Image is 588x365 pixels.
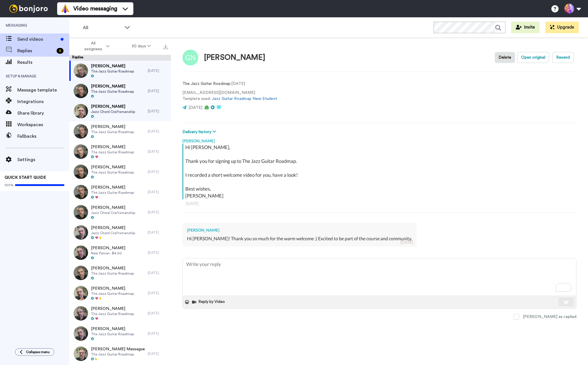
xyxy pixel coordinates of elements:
div: [DATE] [186,201,573,206]
span: 100% [5,183,14,187]
img: 48a9d280-6875-4124-a421-4ca90e4574d9-thumb.jpg [74,64,88,78]
img: 9934fd9d-9db8-4b28-a1d3-3ef1a2a7ec3c-thumb.jpg [74,104,88,118]
a: [PERSON_NAME]The Jazz Guitar Roadmap[DATE] [69,263,171,283]
img: e5268d6c-1b6c-4c63-8e7a-7aefe419f042-thumb.jpg [74,124,88,139]
img: 99df5863-57ed-4099-821d-07b18c981a4f-thumb.jpg [74,84,88,98]
span: All [83,24,122,31]
span: [PERSON_NAME] [91,83,134,89]
a: [PERSON_NAME]New Patron - $4.00[DATE] [69,243,171,263]
span: The Jazz Guitar Roadmap [91,150,134,154]
img: b07d766f-b73c-4b27-a056-b113ccdc1bf9-thumb.jpg [74,266,88,280]
textarea: To enrich screen reader interactions, please activate Accessibility in Grammarly extension settings [183,258,576,295]
img: Image of Giorgi Nikolaishvili [182,50,198,66]
a: [PERSON_NAME]The Jazz Guitar Roadmap[DATE] [69,182,171,202]
span: Fallbacks [17,133,69,140]
span: The Jazz Guitar Roadmap [91,352,145,357]
div: [PERSON_NAME] [204,53,265,62]
span: [PERSON_NAME] [91,124,134,130]
span: [PERSON_NAME] [91,144,134,150]
span: [PERSON_NAME] [91,245,125,251]
span: Jazz Chord Craftsmanship [91,231,135,235]
div: [DATE] [148,271,168,275]
span: The Jazz Guitar Roadmap [91,89,134,94]
div: [PERSON_NAME] as replied [523,314,576,320]
div: [DATE] [148,109,168,113]
span: The Jazz Guitar Roadmap [91,69,134,74]
img: export.svg [163,44,168,49]
div: [PERSON_NAME] [182,135,576,144]
span: The Jazz Guitar Roadmap [91,312,134,316]
span: Video messaging [73,5,117,13]
img: 6295ff2a-ea47-40c1-abdd-0c21c037e4a2-thumb.jpg [74,225,88,240]
img: fd03449a-9bdf-4810-898b-e1d42d50d9b6-thumb.jpg [74,185,88,199]
img: 32902e1c-50be-4c2f-969c-1a205e0fa174-thumb.jpg [74,326,88,341]
button: Export all results that match these filters now. [162,42,170,51]
span: [PERSON_NAME] [91,225,135,231]
span: Integrations [17,98,69,105]
span: Send videos [17,36,58,43]
div: [DATE] [148,291,168,295]
a: [PERSON_NAME]Jazz Chord Craftsmanship[DATE] [69,222,171,243]
span: [PERSON_NAME] [91,185,134,190]
img: bj-logo-header-white.svg [7,5,50,13]
button: Delivery history [182,129,218,135]
a: [PERSON_NAME]The Jazz Guitar Roadmap[DATE] [69,283,171,303]
span: The Jazz Guitar Roadmap [91,291,134,296]
span: The Jazz Guitar Roadmap [91,170,134,175]
div: [DATE] [148,311,168,316]
span: [PERSON_NAME] [91,306,134,312]
a: [PERSON_NAME]Jazz Chord Craftsmanship[DATE] [69,101,171,121]
a: [PERSON_NAME]The Jazz Guitar Roadmap[DATE] [69,121,171,141]
button: Resend [552,52,574,63]
div: [DATE] [148,89,168,93]
a: [PERSON_NAME]The Jazz Guitar Roadmap[DATE] [69,81,171,101]
a: [PERSON_NAME]The Jazz Guitar Roadmap[DATE] [69,141,171,162]
div: [DATE] [148,210,168,215]
img: a36b4d59-e647-495c-b34f-b23bf18ac444-thumb.jpg [74,205,88,219]
a: [PERSON_NAME] MassagueThe Jazz Guitar Roadmap[DATE] [69,344,171,364]
span: [PERSON_NAME] Massague [91,346,145,352]
span: Workspaces [17,121,69,128]
strong: The Jazz Guitar Roadmap [182,82,230,86]
span: [PERSON_NAME] [91,164,134,170]
img: 91f626db-0cd5-4c4c-88b4-37ebc967977d-thumb.jpg [74,144,88,159]
span: [PERSON_NAME] [91,286,134,291]
a: [PERSON_NAME]The Jazz Guitar Roadmap[DATE] [69,303,171,323]
span: All assignees [81,40,105,52]
span: Share library [17,110,69,117]
img: 7aba595a-56bb-46c7-8aef-2c12a3b0cbc8-thumb.jpg [74,347,88,361]
div: Hi [PERSON_NAME], Thank you for signing up to The Jazz Guitar Roadmap. I recorded a short welcome... [185,144,575,199]
span: Jazz Chord Craftsmanship [91,211,135,215]
span: Collapse menu [26,350,50,354]
span: [PERSON_NAME] [91,63,134,69]
button: Collapse menu [15,348,54,356]
div: [DATE] [148,230,168,235]
div: [PERSON_NAME] [187,227,412,233]
button: Invite [511,22,540,33]
button: Reply by Video [191,298,227,306]
div: [DATE] [148,129,168,134]
button: Delete [495,52,515,63]
img: vm-color.svg [61,4,70,13]
button: 30 days [121,41,162,51]
div: [DATE] [148,68,168,73]
span: The Jazz Guitar Roadmap [91,332,134,336]
a: [PERSON_NAME]The Jazz Guitar Roadmap[DATE] [69,61,171,81]
span: New Patron - $4.00 [91,251,125,256]
a: [PERSON_NAME]Jazz Chord Craftsmanship[DATE] [69,202,171,222]
span: The Jazz Guitar Roadmap [91,190,134,195]
span: [PERSON_NAME] [91,265,134,271]
img: 5d5aa53e-5232-4eda-bfe8-75a3d6369ea6-thumb.jpg [74,245,88,260]
div: [DATE] [148,250,168,255]
div: [DATE] [148,190,168,194]
span: [PERSON_NAME] [91,205,135,211]
a: [PERSON_NAME]The Jazz Guitar Roadmap[DATE] [69,323,171,344]
span: The Jazz Guitar Roadmap [91,271,134,276]
span: QUICK START GUIDE [5,176,46,180]
button: Upgrade [545,22,579,33]
span: Message template [17,87,69,94]
img: 68b62659-5806-425c-b491-dd58bd21d774-thumb.jpg [74,286,88,300]
div: [DATE] [148,351,168,356]
p: [EMAIL_ADDRESS][DOMAIN_NAME] Template used: [182,90,277,102]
